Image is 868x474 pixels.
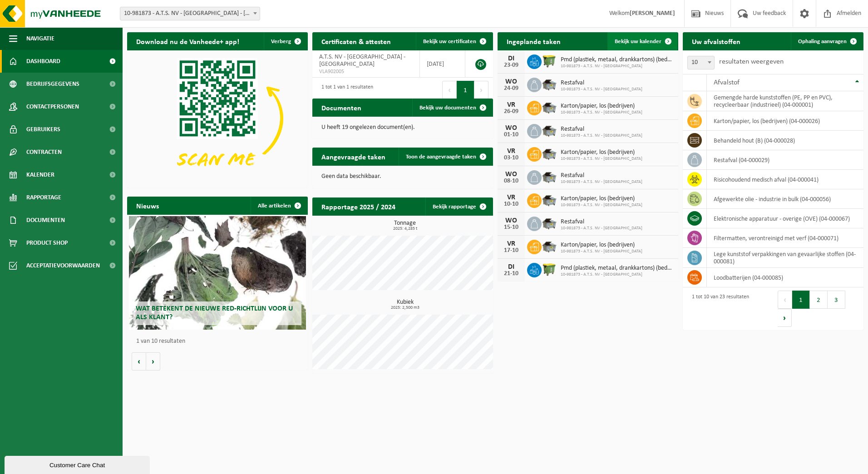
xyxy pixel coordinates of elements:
a: Alle artikelen [251,197,307,215]
div: 17-10 [502,247,520,254]
div: WO [502,78,520,85]
td: afgewerkte olie - industrie in bulk (04-000056) [707,189,863,209]
button: Previous [778,291,792,309]
span: Restafval [561,79,642,87]
img: WB-5000-GAL-GY-01 [542,192,557,207]
span: Pmd (plastiek, metaal, drankkartons) (bedrijven) [561,56,674,64]
span: Bekijk uw documenten [419,105,476,111]
td: filtermatten, verontreinigd met verf (04-000071) [707,228,863,248]
p: 1 van 10 resultaten [136,338,303,345]
td: risicohoudend medisch afval (04-000041) [707,170,863,189]
button: Volgende [146,352,160,370]
h2: Aangevraagde taken [312,148,395,165]
td: lege kunststof verpakkingen van gevaarlijke stoffen (04-000081) [707,248,863,268]
div: 15-10 [502,224,520,231]
a: Bekijk uw kalender [607,32,677,50]
h2: Rapportage 2025 / 2024 [312,197,404,215]
span: Bekijk uw kalender [615,39,661,44]
span: 10-981873 - A.T.S. NV - [GEOGRAPHIC_DATA] [561,226,642,231]
span: Documenten [26,209,65,232]
img: WB-5000-GAL-GY-01 [542,76,557,92]
span: Restafval [561,218,642,226]
img: WB-5000-GAL-GY-01 [542,215,557,231]
span: Kalender [26,163,54,186]
div: VR [502,148,520,155]
span: 10-981873 - A.T.S. NV - [GEOGRAPHIC_DATA] [561,202,642,208]
span: 10 [688,56,714,69]
span: Restafval [561,126,642,133]
div: 26-09 [502,109,520,115]
iframe: chat widget [5,454,152,474]
h2: Download nu de Vanheede+ app! [127,32,248,50]
h3: Kubiek [317,299,493,310]
h2: Ingeplande taken [498,32,570,50]
span: 10-981873 - A.T.S. NV - [GEOGRAPHIC_DATA] [561,87,642,92]
button: Previous [442,81,457,99]
div: 21-10 [502,271,520,277]
img: WB-5000-GAL-GY-01 [542,238,557,254]
span: Bekijk uw certificaten [423,39,476,44]
div: 01-10 [502,132,520,138]
div: DI [502,263,520,271]
img: WB-5000-GAL-GY-01 [542,146,557,161]
div: 1 tot 1 van 1 resultaten [317,80,373,100]
div: 1 tot 10 van 23 resultaten [687,290,749,328]
span: Pmd (plastiek, metaal, drankkartons) (bedrijven) [561,265,674,272]
label: resultaten weergeven [719,58,784,65]
button: Vorige [132,352,146,370]
div: VR [502,240,520,247]
span: 2025: 2,500 m3 [317,306,493,310]
div: DI [502,55,520,62]
span: 10-981873 - A.T.S. NV - [GEOGRAPHIC_DATA] [561,133,642,138]
div: WO [502,217,520,224]
span: 10-981873 - A.T.S. NV - [GEOGRAPHIC_DATA] [561,156,642,162]
a: Ophaling aanvragen [791,32,863,50]
div: 10-10 [502,201,520,207]
span: Karton/papier, los (bedrijven) [561,149,642,156]
td: elektronische apparatuur - overige (OVE) (04-000067) [707,209,863,228]
a: Toon de aangevraagde taken [399,148,492,166]
div: WO [502,124,520,132]
div: WO [502,171,520,178]
span: 10-981873 - A.T.S. NV - [GEOGRAPHIC_DATA] [561,179,642,185]
span: Karton/papier, los (bedrijven) [561,242,642,249]
span: 10-981873 - A.T.S. NV - [GEOGRAPHIC_DATA] [561,272,674,277]
div: VR [502,101,520,109]
span: VLA902005 [319,68,413,75]
span: Wat betekent de nieuwe RED-richtlijn voor u als klant? [136,305,293,321]
h2: Certificaten & attesten [312,32,400,50]
span: Karton/papier, los (bedrijven) [561,103,642,110]
img: WB-5000-GAL-GY-01 [542,169,557,184]
div: VR [502,194,520,201]
img: WB-1100-HPE-GN-50 [542,262,557,277]
span: Bedrijfsgegevens [26,73,79,95]
span: Navigatie [26,27,54,50]
button: 1 [792,291,810,309]
img: Download de VHEPlus App [127,50,308,186]
span: Restafval [561,172,642,179]
span: Product Shop [26,232,68,254]
p: U heeft 19 ongelezen document(en). [321,124,484,131]
span: Contracten [26,141,62,163]
span: Ophaling aanvragen [798,39,847,44]
div: 03-10 [502,155,520,161]
span: Rapportage [26,186,61,209]
td: loodbatterijen (04-000085) [707,268,863,287]
a: Bekijk uw certificaten [416,32,492,50]
span: 10-981873 - A.T.S. NV - LANGERBRUGGE - GENT [120,7,260,20]
img: WB-5000-GAL-GY-01 [542,123,557,138]
span: Contactpersonen [26,95,79,118]
button: 2 [810,291,828,309]
td: [DATE] [420,50,465,78]
p: Geen data beschikbaar. [321,173,484,180]
span: Verberg [271,39,291,44]
div: 23-09 [502,62,520,69]
img: WB-1100-HPE-GN-50 [542,53,557,69]
button: Next [778,309,792,327]
span: 10-981873 - A.T.S. NV - [GEOGRAPHIC_DATA] [561,110,642,115]
h2: Uw afvalstoffen [683,32,750,50]
td: restafval (04-000029) [707,150,863,170]
td: karton/papier, los (bedrijven) (04-000026) [707,111,863,131]
td: behandeld hout (B) (04-000028) [707,131,863,150]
